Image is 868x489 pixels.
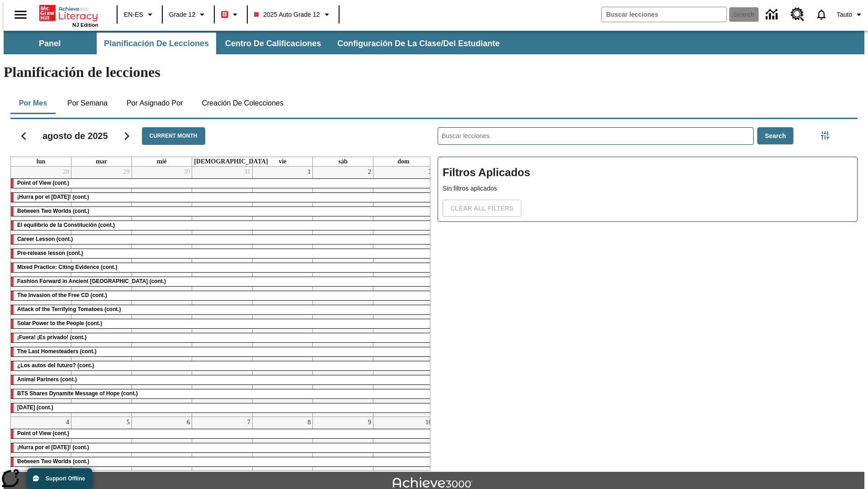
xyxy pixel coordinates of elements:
[373,167,434,417] td: 3 de agosto de 2025
[277,157,288,166] a: viernes
[125,417,132,428] a: 5 de agosto de 2025
[17,362,94,369] span: ¿Los autos del futuro? (cont.)
[165,6,211,23] button: Grado: Grade 12, Elige un grado
[306,417,312,428] a: 8 de agosto de 2025
[602,7,726,22] input: search field
[11,319,434,328] div: Solar Power to the People (cont.)
[39,4,98,22] a: Portada
[366,167,373,177] a: 2 de agosto de 2025
[185,417,192,428] a: 6 de agosto de 2025
[11,207,434,216] div: Between Two Worlds (cont.)
[785,2,810,27] a: Centro de recursos, Se abrirá en una pestaña nueva.
[252,167,313,417] td: 1 de agosto de 2025
[837,10,852,19] span: Tauto
[757,127,794,145] button: Search
[17,320,102,326] span: Solar Power to the People (cont.)
[810,3,833,26] a: Notificaciones
[336,157,349,166] a: sábado
[71,167,132,417] td: 29 de julio de 2025
[330,33,507,54] button: Configuración de la clase/del estudiante
[17,306,121,312] span: Attack of the Terrifying Tomatoes (cont.)
[94,157,109,166] a: martes
[254,10,320,19] span: 2025 Auto Grade 12
[115,125,138,148] button: Seguir
[10,92,56,114] button: Por mes
[17,458,90,465] span: Between Two Worlds (cont.)
[60,92,115,114] button: Por semana
[17,250,83,256] span: Pre-release lesson (cont.)
[17,278,166,284] span: Fashion Forward in Ancient Rome (cont.)
[11,235,434,244] div: Career Lesson (cont.)
[17,376,77,383] span: Animal Partners (cont.)
[61,167,71,177] a: 28 de julio de 2025
[17,292,107,298] span: The Invasion of the Free CD (cont.)
[430,115,858,471] div: Buscar
[169,10,195,19] span: Grade 12
[17,180,69,186] span: Point of View (cont.)
[64,417,71,428] a: 4 de agosto de 2025
[192,157,270,166] a: jueves
[443,184,853,193] p: Sin filtros aplicados
[17,222,115,228] span: El equilibrio de la Constitución (cont.)
[760,2,785,27] a: Centro de información
[192,167,253,417] td: 31 de julio de 2025
[124,10,143,19] span: EN-ES
[438,157,858,222] div: Filtros Aplicados
[17,390,138,397] span: BTS Shares Dynamite Message of Hope (cont.)
[11,193,434,202] div: ¡Hurra por el Día de la Constitución! (cont.)
[11,375,434,384] div: Animal Partners (cont.)
[194,92,291,114] button: Creación de colecciones
[424,417,434,428] a: 10 de agosto de 2025
[17,444,89,451] span: ¡Hurra por el Día de la Constitución! (cont.)
[11,305,434,314] div: Attack of the Terrifying Tomatoes (cont.)
[12,125,35,148] button: Regresar
[5,33,95,54] button: Panel
[4,31,864,54] div: Subbarra de navegación
[17,348,96,355] span: The Last Homesteaders (cont.)
[11,167,71,417] td: 28 de julio de 2025
[11,457,434,466] div: Between Two Worlds (cont.)
[11,291,434,300] div: The Invasion of the Free CD (cont.)
[7,1,34,28] button: Abrir el menú lateral
[97,33,216,54] button: Planificación de lecciones
[11,249,434,258] div: Pre-release lesson (cont.)
[132,167,192,417] td: 30 de julio de 2025
[443,162,853,184] h2: Filtros Aplicados
[306,167,312,177] a: 1 de agosto de 2025
[17,194,89,200] span: ¡Hurra por el Día de la Constitución! (cont.)
[11,347,434,356] div: The Last Homesteaders (cont.)
[17,404,53,411] span: Día del Trabajo (cont.)
[155,157,169,166] a: miércoles
[11,333,434,342] div: ¡Fuera! ¡Es privado! (cont.)
[42,130,108,141] h2: agosto de 2025
[366,417,373,428] a: 9 de agosto de 2025
[11,221,434,230] div: El equilibrio de la Constitución (cont.)
[182,167,192,177] a: 30 de julio de 2025
[833,6,868,23] button: Perfil/Configuración
[250,6,335,23] button: Class: 2025 Auto Grade 12, Selecciona una clase
[17,430,69,436] span: Point of View (cont.)
[222,9,227,20] span: B
[39,3,98,28] div: Portada
[11,389,434,398] div: BTS Shares Dynamite Message of Hope (cont.)
[11,429,434,438] div: Point of View (cont.)
[72,22,98,28] span: NJ Edition
[11,443,434,452] div: ¡Hurra por el Día de la Constitución! (cont.)
[242,167,252,177] a: 31 de julio de 2025
[17,264,117,270] span: Mixed Practice: Citing Evidence (cont.)
[4,64,864,81] h1: Planificación de lecciones
[11,277,434,286] div: Fashion Forward in Ancient Rome (cont.)
[218,33,328,54] button: Centro de calificaciones
[11,403,434,412] div: Día del Trabajo (cont.)
[46,475,85,482] span: Support Offline
[396,157,411,166] a: domingo
[119,92,190,114] button: Por asignado por
[17,208,90,214] span: Between Two Worlds (cont.)
[245,417,252,428] a: 7 de agosto de 2025
[17,236,73,242] span: Career Lesson (cont.)
[427,167,434,177] a: 3 de agosto de 2025
[313,167,373,417] td: 2 de agosto de 2025
[11,361,434,370] div: ¿Los autos del futuro? (cont.)
[35,157,47,166] a: lunes
[11,263,434,272] div: Mixed Practice: Citing Evidence (cont.)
